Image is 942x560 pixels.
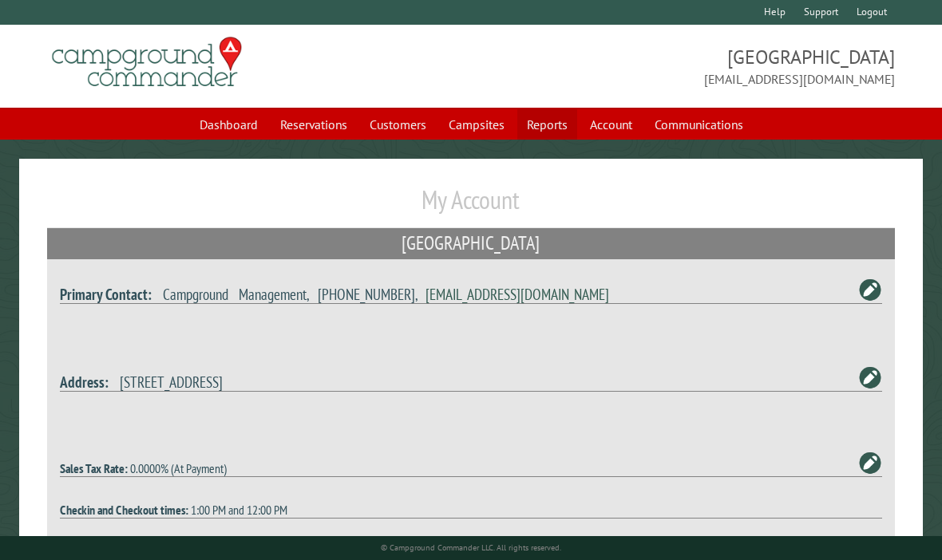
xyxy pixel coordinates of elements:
span: [STREET_ADDRESS] [120,372,223,392]
strong: Sales Tax Rate: [60,460,128,476]
span: [PHONE_NUMBER] [318,284,415,304]
a: [EMAIL_ADDRESS][DOMAIN_NAME] [425,284,609,304]
a: Account [580,109,642,140]
h2: [GEOGRAPHIC_DATA] [47,228,895,258]
span: Management [239,284,307,304]
a: Customers [360,109,436,140]
span: Campground [163,284,228,304]
span: [GEOGRAPHIC_DATA] [EMAIL_ADDRESS][DOMAIN_NAME] [471,44,895,89]
a: Reports [517,109,577,140]
a: Reservations [271,109,357,140]
strong: Address: [60,372,109,392]
img: Campground Commander [47,31,247,93]
h1: My Account [47,184,895,228]
small: © Campground Commander LLC. All rights reserved. [381,542,561,553]
a: Campsites [439,109,514,140]
h4: , , [60,285,882,304]
span: 1:00 PM and 12:00 PM [191,502,287,518]
a: Dashboard [190,109,267,140]
a: Communications [645,109,753,140]
span: 0.0000% (At Payment) [130,460,227,476]
strong: Primary Contact: [60,284,152,304]
strong: Checkin and Checkout times: [60,502,188,518]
